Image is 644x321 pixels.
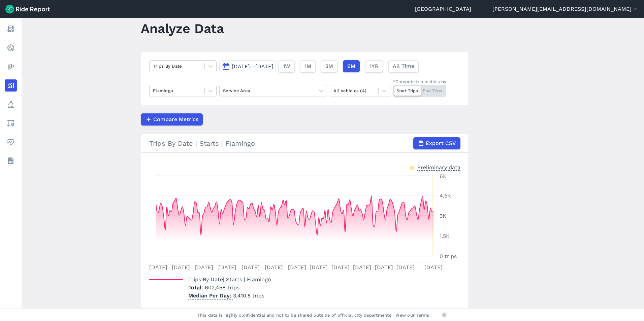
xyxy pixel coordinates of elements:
tspan: 0 trips [440,253,457,259]
tspan: [DATE] [149,264,167,271]
span: [DATE]—[DATE] [232,63,273,70]
button: All Time [388,60,419,72]
a: View our Terms. [395,312,431,318]
p: 3,410.5 trips [188,292,271,300]
button: 6M [343,60,360,72]
span: 1YR [369,62,379,70]
span: 1M [304,62,311,70]
span: Trips By Date [188,274,223,283]
tspan: [DATE] [310,264,328,271]
tspan: [DATE] [172,264,190,271]
button: Compare Metrics [141,113,203,126]
span: | Starts | Flamingo [188,276,271,283]
a: Realtime [5,42,17,54]
div: Trips By Date | Starts | Flamingo [149,137,460,149]
button: 3M [321,60,337,72]
a: Analyze [5,79,17,92]
button: Export CSV [413,137,460,149]
span: Export CSV [426,139,456,147]
tspan: [DATE] [353,264,371,271]
button: 1W [279,60,295,72]
button: [PERSON_NAME][EMAIL_ADDRESS][DOMAIN_NAME] [492,5,639,13]
a: [GEOGRAPHIC_DATA] [415,5,471,13]
a: Areas [5,117,17,129]
a: Heatmaps [5,61,17,73]
span: Compare Metrics [153,115,198,123]
span: 602,458 trips [205,284,239,291]
a: Health [5,136,17,148]
tspan: 4.5K [440,192,451,199]
tspan: 3K [440,213,446,219]
tspan: [DATE] [265,264,283,271]
span: Total [188,284,205,291]
button: 1M [300,60,316,72]
span: All Time [393,62,414,70]
tspan: 1.5K [440,233,450,239]
tspan: [DATE] [375,264,393,271]
div: Preliminary data [417,164,460,171]
tspan: [DATE] [396,264,415,271]
img: Ride Report [5,5,50,13]
tspan: [DATE] [424,264,443,271]
span: 1W [283,62,290,70]
span: Median Per Day [188,290,233,299]
button: 1YR [365,60,383,72]
div: *Compute trip metrics by [393,78,446,85]
tspan: [DATE] [218,264,236,271]
button: [DATE]—[DATE] [219,60,276,72]
a: Report [5,23,17,35]
tspan: [DATE] [288,264,306,271]
a: Policy [5,98,17,110]
tspan: 6K [440,173,447,179]
h1: Analyze Data [141,19,224,38]
tspan: [DATE] [331,264,350,271]
tspan: [DATE] [195,264,213,271]
a: Datasets [5,155,17,167]
span: 6M [347,62,355,70]
tspan: [DATE] [241,264,260,271]
span: 3M [325,62,333,70]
